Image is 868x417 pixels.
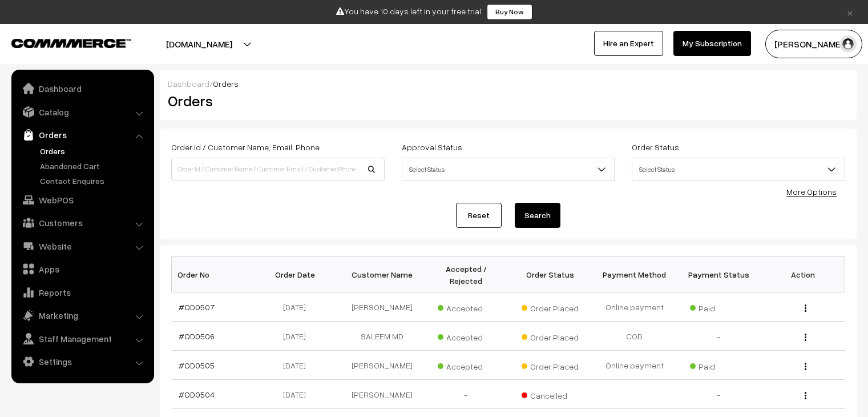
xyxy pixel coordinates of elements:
a: WebPOS [14,190,150,210]
img: Menu [805,334,806,341]
a: #OD0505 [179,360,215,370]
span: Order Placed [522,358,579,372]
a: Reset [456,203,502,228]
td: [DATE] [256,380,340,409]
button: Search [515,203,560,228]
a: My Subscription [673,31,751,56]
td: [PERSON_NAME] [340,292,425,322]
a: Hire an Expert [594,31,663,56]
a: Dashboard [168,79,209,89]
a: Catalog [14,102,150,122]
a: #OD0507 [179,302,215,312]
button: [DOMAIN_NAME] [126,30,272,58]
div: / [168,78,849,90]
span: Cancelled [522,387,579,402]
a: Abandoned Cart [37,160,150,172]
img: Menu [805,304,806,312]
td: - [677,322,761,351]
span: Accepted [438,299,495,314]
a: Apps [14,259,150,279]
td: [PERSON_NAME] [340,380,425,409]
span: Select Status [402,159,615,179]
span: Order Placed [522,299,579,314]
a: #OD0504 [179,390,215,399]
th: Order No [172,257,256,292]
a: Contact Enquires [37,175,150,187]
td: - [677,380,761,409]
label: Order Status [632,141,679,153]
span: Accepted [438,358,495,372]
a: Dashboard [14,78,150,99]
th: Order Date [256,257,340,292]
span: Select Status [632,158,845,181]
th: Payment Method [592,257,677,292]
a: Customers [14,212,150,233]
a: Orders [37,145,150,157]
a: Buy Now [487,4,532,20]
img: user [839,35,857,53]
td: [DATE] [256,322,340,351]
span: Paid [690,299,747,314]
button: [PERSON_NAME] [765,30,862,58]
a: Orders [14,125,150,145]
span: Orders [213,79,239,89]
td: [DATE] [256,292,340,322]
h2: Orders [168,92,383,110]
img: COMMMERCE [11,39,131,47]
a: Settings [14,351,150,372]
span: Order Placed [522,328,579,343]
label: Approval Status [402,141,462,153]
a: Staff Management [14,328,150,349]
img: Menu [805,392,806,399]
input: Order Id / Customer Name / Customer Email / Customer Phone [171,158,385,181]
a: Marketing [14,305,150,326]
a: #OD0506 [179,331,215,341]
td: Online payment [592,292,677,322]
td: SALEEM MD [340,322,425,351]
td: [PERSON_NAME] [340,351,425,380]
span: Paid [690,358,747,372]
td: COD [592,322,677,351]
th: Action [761,257,845,292]
th: Order Status [508,257,593,292]
a: COMMMERCE [11,35,111,49]
span: Select Status [632,159,845,179]
span: Select Status [402,158,615,181]
td: Online payment [592,351,677,380]
td: - [424,380,508,409]
td: [DATE] [256,351,340,380]
img: Menu [805,363,806,370]
th: Payment Status [677,257,761,292]
label: Order Id / Customer Name, Email, Phone [171,141,320,153]
th: Accepted / Rejected [424,257,508,292]
a: Reports [14,282,150,303]
a: × [842,5,858,19]
a: Website [14,236,150,256]
a: More Options [786,187,837,197]
th: Customer Name [340,257,425,292]
div: You have 10 days left in your free trial [4,4,864,20]
span: Accepted [438,328,495,343]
